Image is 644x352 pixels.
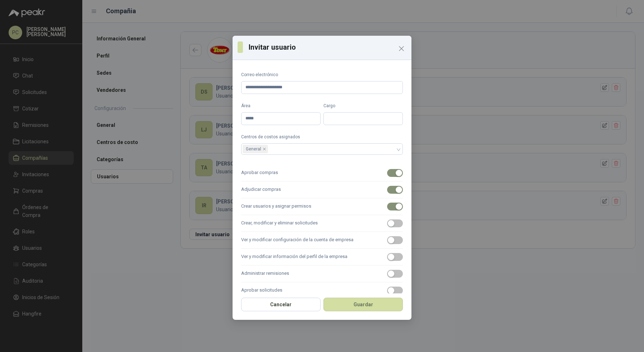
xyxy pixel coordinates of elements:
label: Adjudicar compras [241,182,403,198]
button: Aprobar solicitudes [387,287,403,294]
label: Cargo [323,103,403,109]
button: Guardar [323,298,403,311]
label: Ver y modificar configuración de la cuenta de empresa [241,232,403,249]
button: Aprobar compras [387,169,403,177]
button: Adjudicar compras [387,186,403,194]
h3: Invitar usuario [249,42,406,53]
button: Cancelar [241,298,321,311]
label: Administrar remisiones [241,266,403,282]
span: close [263,147,266,151]
button: Close [396,43,407,54]
button: Administrar remisiones [387,270,403,278]
label: Aprobar compras [241,165,403,182]
label: Área [241,103,321,109]
span: General [243,145,268,153]
label: Aprobar solicitudes [241,282,403,299]
button: Crear, modificar y eliminar solicitudes [387,219,403,227]
label: Centros de costos asignados [241,134,403,140]
label: Correo electrónico [241,71,403,78]
button: Crear usuarios y asignar permisos [387,203,403,210]
label: Ver y modificar información del perfil de la empresa [241,249,403,266]
label: Crear usuarios y asignar permisos [241,198,403,215]
button: Ver y modificar configuración de la cuenta de empresa [387,236,403,244]
label: Crear, modificar y eliminar solicitudes [241,215,403,232]
span: General [246,145,261,153]
button: Ver y modificar información del perfil de la empresa [387,253,403,261]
